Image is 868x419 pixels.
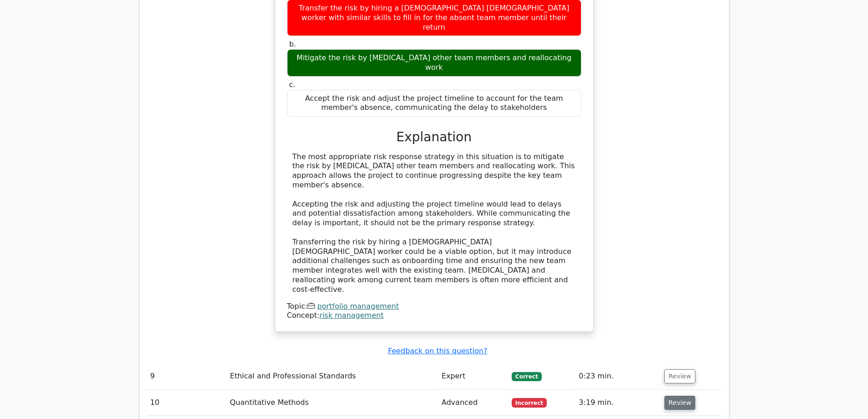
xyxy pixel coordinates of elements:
[289,80,296,89] span: c.
[388,347,487,355] a: Feedback on this question?
[575,390,661,416] td: 3:19 min.
[287,90,581,117] div: Accept the risk and adjust the project timeline to account for the team member's absence, communi...
[293,129,576,145] h3: Explanation
[317,302,399,310] a: portfolio management
[147,390,226,416] td: 10
[287,311,581,321] div: Concept:
[226,363,438,389] td: Ethical and Professional Standards
[293,152,576,295] div: The most appropriate risk response strategy in this situation is to mitigate the risk by [MEDICAL...
[147,363,226,389] td: 9
[512,372,541,381] span: Correct
[575,363,661,389] td: 0:23 min.
[438,390,508,416] td: Advanced
[664,396,695,410] button: Review
[289,40,296,48] span: b.
[319,311,384,320] a: risk management
[438,363,508,389] td: Expert
[664,369,695,383] button: Review
[226,390,438,416] td: Quantitative Methods
[512,398,547,407] span: Incorrect
[287,302,581,311] div: Topic:
[287,49,581,77] div: Mitigate the risk by [MEDICAL_DATA] other team members and reallocating work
